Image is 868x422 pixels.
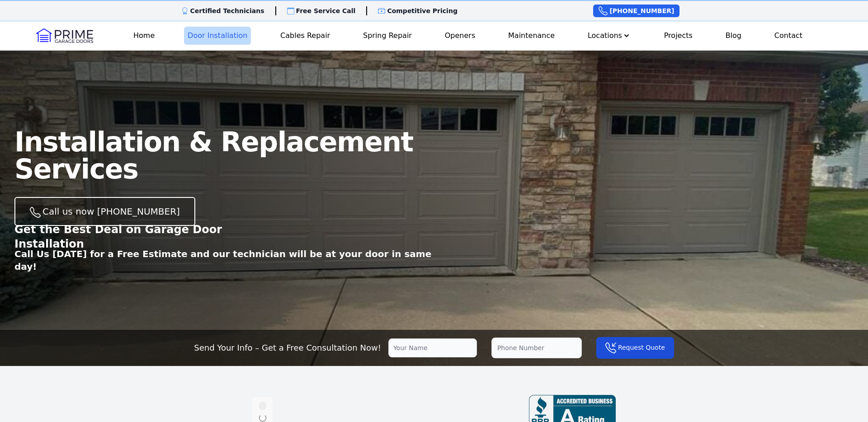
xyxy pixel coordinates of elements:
[771,27,806,45] a: Contact
[359,27,415,45] a: Spring Repair
[277,27,334,45] a: Cables Repair
[296,6,356,15] p: Free Service Call
[387,6,458,15] p: Competitive Pricing
[14,126,413,185] span: Installation & Replacement Services
[388,338,477,357] input: Your Name
[14,197,195,226] a: Call us now [PHONE_NUMBER]
[593,5,679,17] a: [PHONE_NUMBER]
[660,27,696,45] a: Projects
[596,337,674,359] button: Request Quote
[491,338,582,358] input: Phone Number
[14,248,434,273] p: Call Us [DATE] for a Free Estimate and our technician will be at your door in same day!
[184,27,251,45] a: Door Installation
[194,342,381,354] p: Send Your Info – Get a Free Consultation Now!
[14,222,275,251] p: Get the Best Deal on Garage Door Installation
[190,6,264,15] p: Certified Technicians
[36,28,93,43] img: Logo
[441,27,479,45] a: Openers
[722,27,745,45] a: Blog
[584,27,635,45] button: Locations
[505,27,558,45] a: Maintenance
[130,27,158,45] a: Home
